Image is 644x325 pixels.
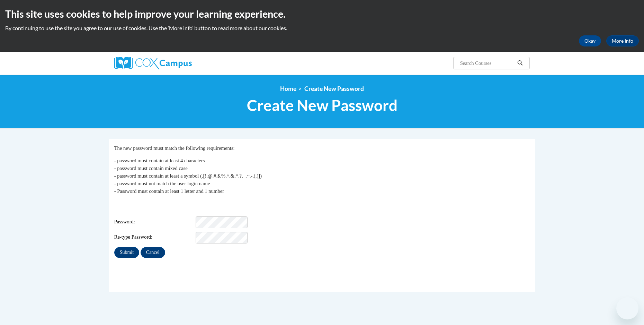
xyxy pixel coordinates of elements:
[606,35,639,46] a: More Info
[114,218,195,226] span: Password:
[114,57,246,69] a: Cox Campus
[304,85,364,92] span: Create New Password
[141,247,165,258] input: Cancel
[247,96,397,114] span: Create New Password
[114,233,195,241] span: Re-type Password:
[515,59,525,67] button: Search
[579,35,601,46] button: Okay
[616,297,638,319] iframe: Button to launch messaging window
[459,59,515,67] input: Search Courses
[5,7,639,21] h2: This site uses cookies to help improve your learning experience.
[114,247,139,258] input: Submit
[5,24,639,32] p: By continuing to use the site you agree to our use of cookies. Use the ‘More info’ button to read...
[114,158,262,194] span: - password must contain at least 4 characters - password must contain mixed case - password must ...
[114,57,192,69] img: Cox Campus
[114,145,235,151] span: The new password must match the following requirements:
[280,85,296,92] a: Home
